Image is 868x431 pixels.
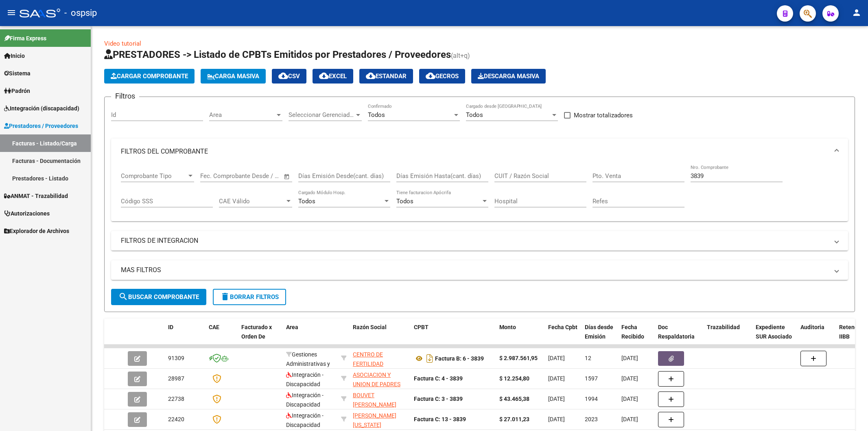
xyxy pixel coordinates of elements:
[111,289,206,305] button: Buscar Comprobante
[499,324,516,330] span: Monto
[111,73,188,80] span: Cargar Comprobante
[466,111,483,119] span: Todos
[471,69,546,84] button: Descarga Masiva
[313,69,353,84] button: EXCEL
[286,412,324,428] span: Integración - Discapacidad
[414,416,466,422] strong: Factura C: 13 - 3839
[286,351,330,376] span: Gestiones Administrativas y Otros
[213,289,286,305] button: Borrar Filtros
[414,324,429,330] span: CPBT
[111,231,848,251] mat-expansion-panel-header: FILTROS DE INTEGRACION
[4,34,46,43] span: Firma Express
[478,73,539,80] span: Descarga Masiva
[118,292,128,301] mat-icon: search
[621,416,638,422] span: [DATE]
[278,73,300,80] span: CSV
[426,73,459,80] span: Gecros
[658,324,695,340] span: Doc Respaldatoria
[707,324,740,330] span: Trazabilidad
[585,324,613,340] span: Días desde Emisión
[350,319,411,354] datatable-header-cell: Razón Social
[426,71,435,81] mat-icon: cloud_download
[585,375,598,382] span: 1597
[238,319,283,354] datatable-header-cell: Facturado x Orden De
[353,391,407,408] div: 27214425020
[621,396,638,402] span: [DATE]
[168,324,173,330] span: ID
[499,396,529,402] strong: $ 43.465,38
[414,396,463,402] strong: Factura C: 3 - 3839
[168,396,184,402] span: 22738
[499,375,529,382] strong: $ 12.254,80
[111,90,139,102] h3: Filtros
[621,355,638,361] span: [DATE]
[655,319,704,354] datatable-header-cell: Doc Respaldatoria
[104,40,141,47] a: Video tutorial
[219,198,285,205] span: CAE Válido
[7,8,16,18] mat-icon: menu
[585,355,591,361] span: 12
[111,139,848,165] mat-expansion-panel-header: FILTROS DEL COMPROBANTE
[319,73,347,80] span: EXCEL
[548,416,565,422] span: [DATE]
[4,69,31,78] span: Sistema
[585,396,598,402] span: 1994
[499,355,538,361] strong: $ 2.987.561,95
[839,324,866,340] span: Retencion IIBB
[206,319,238,354] datatable-header-cell: CAE
[545,319,582,354] datatable-header-cell: Fecha Cpbt
[4,191,68,200] span: ANMAT - Trazabilidad
[548,396,565,402] span: [DATE]
[359,69,413,84] button: Estandar
[241,324,272,340] span: Facturado x Orden De
[424,352,435,365] i: Descargar documento
[168,375,184,382] span: 28987
[118,293,199,301] span: Buscar Comprobante
[582,319,618,354] datatable-header-cell: Días desde Emisión
[414,375,463,382] strong: Factura C: 4 - 3839
[209,111,275,119] span: Area
[4,121,78,130] span: Prestadores / Proveedores
[353,324,387,330] span: Razón Social
[121,266,829,275] mat-panel-title: MAS FILTROS
[121,236,829,245] mat-panel-title: FILTROS DE INTEGRACION
[411,319,496,354] datatable-header-cell: CPBT
[283,319,338,354] datatable-header-cell: Area
[353,372,400,415] span: ASOCIACION Y UNION DE PADRES DE NIÑOS Y ADOLESCENTES CON TGD
[621,375,638,382] span: [DATE]
[496,319,545,354] datatable-header-cell: Monto
[419,69,465,84] button: Gecros
[574,110,633,120] span: Mostrar totalizadores
[353,350,407,367] div: 30710084366
[4,104,79,113] span: Integración (discapacidad)
[368,111,385,119] span: Todos
[220,292,230,301] mat-icon: delete
[4,86,30,95] span: Padrón
[4,209,50,218] span: Autorizaciones
[4,226,69,235] span: Explorador de Archivos
[366,71,376,81] mat-icon: cloud_download
[241,172,280,180] input: Fecha fin
[752,319,797,354] datatable-header-cell: Expediente SUR Asociado
[840,403,860,423] iframe: Intercom live chat
[499,416,529,422] strong: $ 27.011,23
[585,416,598,422] span: 2023
[289,111,354,119] span: Seleccionar Gerenciador
[278,71,288,81] mat-icon: cloud_download
[435,355,484,362] strong: Factura B: 6 - 3839
[548,324,577,330] span: Fecha Cpbt
[704,319,752,354] datatable-header-cell: Trazabilidad
[201,69,266,84] button: Carga Masiva
[4,51,25,60] span: Inicio
[298,198,315,205] span: Todos
[64,4,97,22] span: - ospsip
[286,392,324,408] span: Integración - Discapacidad
[451,52,470,59] span: (alt+q)
[353,411,407,428] div: 27037493266
[168,355,184,361] span: 91309
[272,69,306,84] button: CSV
[104,49,451,60] span: PRESTADORES -> Listado de CPBTs Emitidos por Prestadores / Proveedores
[852,8,861,18] mat-icon: person
[209,324,219,330] span: CAE
[104,69,195,84] button: Cargar Comprobante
